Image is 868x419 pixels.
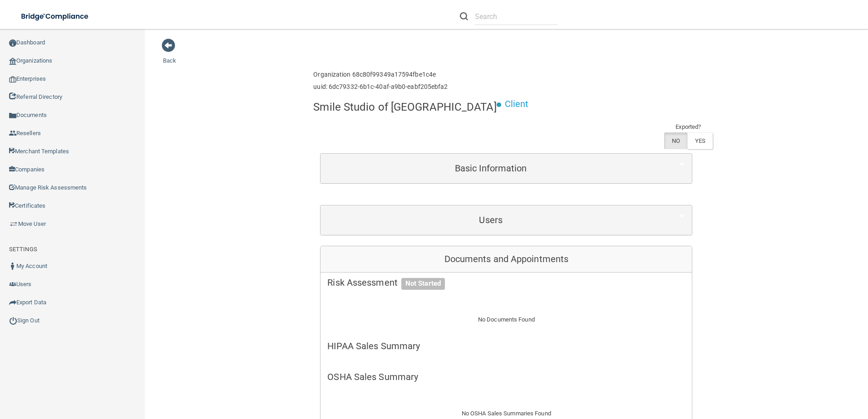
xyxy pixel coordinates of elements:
img: bridge_compliance_login_screen.278c3ca4.svg [14,7,97,26]
label: NO [664,132,687,149]
p: Client [505,96,529,112]
label: YES [687,132,713,149]
img: icon-users.e205127d.png [9,281,16,288]
img: briefcase.64adab9b.png [9,219,18,229]
h6: Organization 68c80f99349a17594fbe1c4e [313,71,448,78]
h4: Smile Studio of [GEOGRAPHIC_DATA] [313,101,496,113]
img: ic_reseller.de258add.png [9,130,16,137]
h5: Basic Information [327,163,654,173]
div: Documents and Appointments [321,246,692,273]
span: Not Started [401,278,445,290]
h5: OSHA Sales Summary [327,372,685,382]
td: Exported? [664,122,713,132]
a: Basic Information [327,158,685,179]
img: ic_user_dark.df1a06c3.png [9,263,16,270]
img: enterprise.0d942306.png [9,76,16,83]
img: ic-search.3b580494.png [460,12,468,20]
img: icon-documents.8dae5593.png [9,112,16,119]
img: ic_dashboard_dark.d01f4a41.png [9,39,16,47]
a: Users [327,210,685,230]
a: Back [163,46,176,64]
h6: uuid: 6dc79332-6b1c-40af-a9b0-eabf205ebfa2 [313,83,448,90]
label: SETTINGS [9,244,37,255]
img: organization-icon.f8decf85.png [9,58,16,65]
input: Search [475,8,558,25]
div: No Documents Found [321,303,692,336]
h5: Users [327,215,654,225]
h5: HIPAA Sales Summary [327,341,685,351]
h5: Risk Assessment [327,278,685,287]
img: icon-export.b9366987.png [9,299,16,306]
img: ic_power_dark.7ecde6b1.png [9,317,17,325]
